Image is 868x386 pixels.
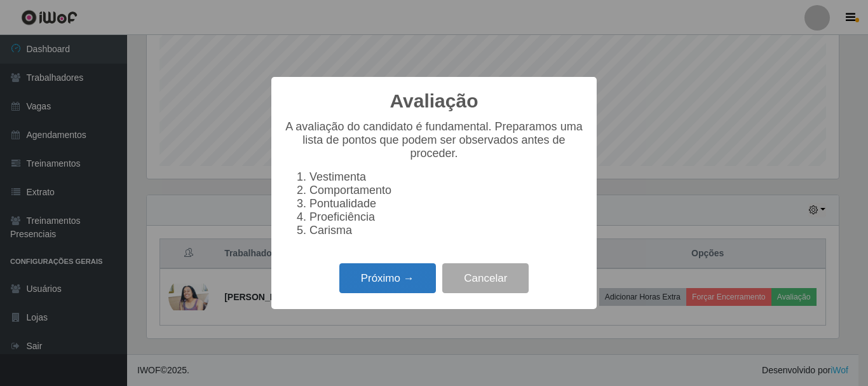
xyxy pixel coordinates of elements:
[309,224,584,237] li: Carisma
[339,263,436,293] button: Próximo →
[309,210,584,224] li: Proeficiência
[390,90,478,113] h2: Avaliação
[309,170,584,184] li: Vestimenta
[309,184,584,197] li: Comportamento
[284,120,584,160] p: A avaliação do candidato é fundamental. Preparamos uma lista de pontos que podem ser observados a...
[309,197,584,210] li: Pontualidade
[442,263,529,293] button: Cancelar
